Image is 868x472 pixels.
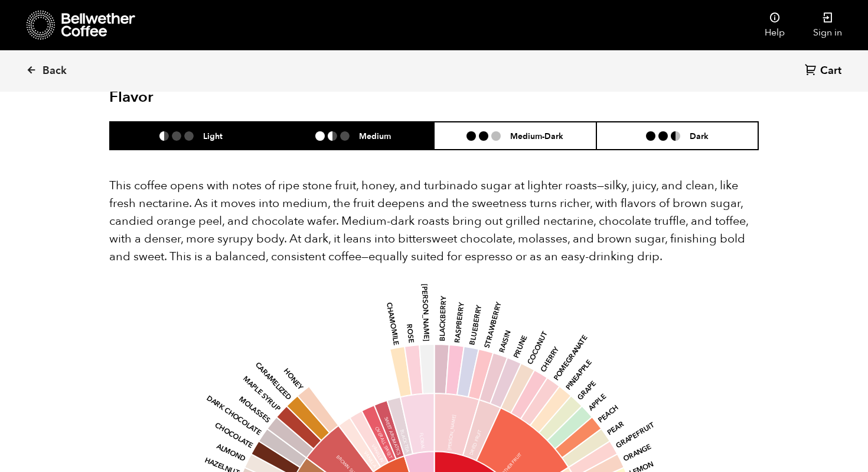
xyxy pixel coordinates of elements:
[820,64,841,78] span: Cart
[510,131,563,141] h6: Medium-Dark
[43,64,67,78] span: Back
[805,63,844,79] a: Cart
[690,131,709,141] h6: Dark
[203,131,223,141] h6: Light
[109,177,759,266] p: This coffee opens with notes of ripe stone fruit, honey, and turbinado sugar at lighter roasts—si...
[109,88,326,106] h2: Flavor
[359,131,391,141] h6: Medium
